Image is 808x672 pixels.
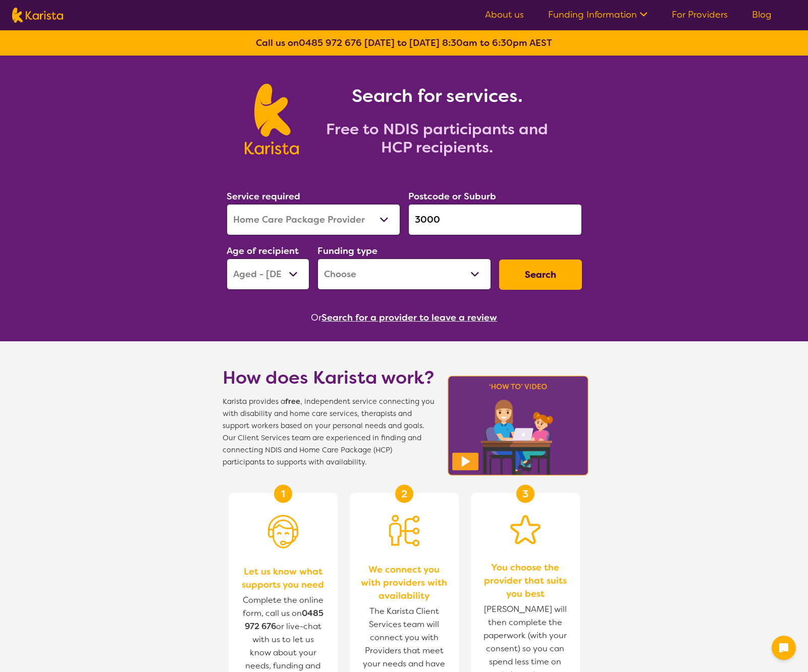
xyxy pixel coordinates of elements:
div: 2 [395,485,413,503]
h1: How does Karista work? [223,366,435,390]
h1: Search for services. [311,84,563,108]
span: Karista provides a , independent service connecting you with disability and home care services, t... [223,396,435,469]
button: Search [499,260,582,290]
div: 1 [274,485,292,503]
label: Age of recipient [227,245,299,257]
a: Funding Information [548,9,648,21]
label: Service required [227,190,300,202]
img: Person with headset icon [268,515,298,548]
a: 0485 972 676 [299,37,362,49]
a: About us [485,9,524,21]
div: 3 [516,485,534,503]
img: Karista logo [245,84,299,154]
img: Karista logo [12,8,63,23]
button: Search for a provider to leave a review [321,310,497,325]
h2: Free to NDIS participants and HCP recipients. [311,120,563,157]
label: Postcode or Suburb [408,190,496,202]
img: Karista video [445,373,592,479]
b: Call us on [DATE] to [DATE] 8:30am to 6:30pm AEST [256,37,552,49]
span: Or [311,310,321,325]
span: Let us know what supports you need [239,565,328,591]
input: Type [408,204,582,235]
span: We connect you with providers with availability [360,563,449,602]
img: Person being matched to services icon [389,515,419,546]
label: Funding type [317,245,378,257]
a: Blog [752,9,772,21]
a: For Providers [672,9,728,21]
span: You choose the provider that suits you best [481,561,570,600]
b: free [285,397,300,406]
img: Star icon [510,515,541,544]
